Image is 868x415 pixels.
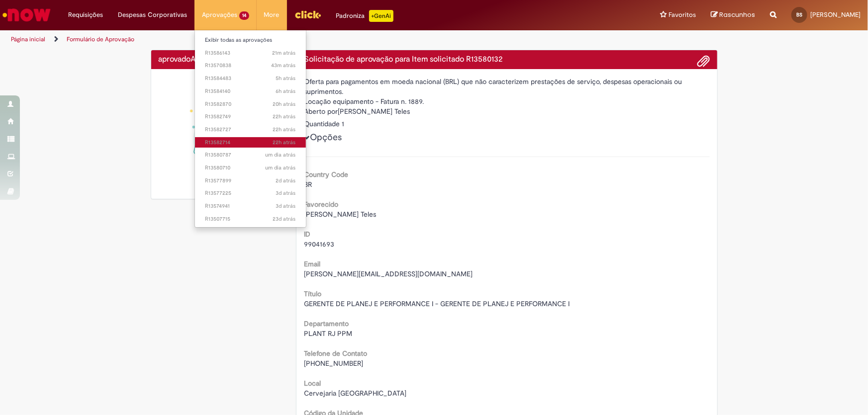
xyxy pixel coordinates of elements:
[796,11,802,18] span: BS
[205,87,296,95] span: R13584140
[205,202,296,210] span: R13574941
[810,10,861,19] span: [PERSON_NAME]
[272,62,296,69] span: 43m atrás
[304,96,710,106] div: Locação equipamento - Fatura n. 1889.
[273,126,296,133] span: 22h atrás
[7,30,571,49] ul: Trilhas de página
[272,62,296,69] time: 01/10/2025 13:42:41
[273,139,296,146] span: 22h atrás
[273,49,296,57] time: 01/10/2025 14:04:35
[304,180,312,189] span: BR
[195,214,306,225] a: Aberto R13507715 :
[205,49,296,57] span: R13586143
[202,10,237,20] span: Aprovações
[304,299,570,308] span: GERENTE DE PLANEJ E PERFORMANCE I - GERENTE DE PLANEJ E PERFORMANCE I
[159,55,274,64] h4: aprovado
[195,99,306,110] a: Aberto R13582870 :
[304,119,710,129] div: Quantidade 1
[294,7,321,22] img: click_logo_yellow_360x200.png
[304,269,473,278] span: [PERSON_NAME][EMAIL_ADDRESS][DOMAIN_NAME]
[711,10,755,20] a: Rascunhos
[304,359,363,368] span: [PHONE_NUMBER]
[273,215,296,223] span: 23d atrás
[276,87,296,95] time: 01/10/2025 08:29:10
[304,329,352,338] span: PLANT RJ PPM
[205,113,296,121] span: R13582749
[276,202,296,210] time: 29/09/2025 08:30:06
[304,210,376,219] span: [PERSON_NAME] Teles
[1,5,52,25] img: ServiceNow
[264,10,280,20] span: More
[719,10,755,19] span: Rascunhos
[205,139,296,147] span: R13582714
[195,60,306,71] a: Aberto R13570838 :
[205,62,296,70] span: R13570838
[304,200,338,209] b: Favorecido
[276,75,296,82] time: 01/10/2025 09:31:40
[205,177,296,185] span: R13577899
[159,77,274,191] img: sucesso_1.gif
[195,163,306,173] a: Aberto R13580710 :
[304,379,321,388] b: Local
[205,164,296,172] span: R13580710
[304,389,406,398] span: Cervejaria [GEOGRAPHIC_DATA]
[273,113,296,120] span: 22h atrás
[266,151,296,159] time: 30/09/2025 11:12:33
[273,100,296,108] span: 20h atrás
[273,113,296,120] time: 30/09/2025 16:19:16
[205,215,296,223] span: R13507715
[276,177,296,184] time: 29/09/2025 15:48:33
[195,73,306,84] a: Aberto R13584483 :
[191,54,239,64] span: Agora mesmo
[304,106,710,119] div: [PERSON_NAME] Teles
[195,86,306,97] a: Aberto R13584140 :
[304,55,710,64] h4: Solicitação de aprovação para Item solicitado R13580132
[669,10,696,20] span: Favoritos
[195,137,306,148] a: Aberto R13582714 :
[205,151,296,159] span: R13580787
[304,106,338,116] label: Aberto por
[266,164,296,171] time: 30/09/2025 11:01:32
[369,10,393,22] p: +GenAi
[266,151,296,159] span: um dia atrás
[304,289,321,298] b: Título
[195,124,306,135] a: Aberto R13582727 :
[195,188,306,199] a: Aberto R13577225 :
[194,30,306,228] ul: Aprovações
[273,126,296,133] time: 30/09/2025 16:16:23
[68,10,103,20] span: Requisições
[276,75,296,82] span: 5h atrás
[304,259,320,268] b: Email
[276,177,296,184] span: 2d atrás
[273,49,296,57] span: 21m atrás
[276,189,296,197] time: 29/09/2025 14:23:49
[273,100,296,108] time: 30/09/2025 18:26:51
[67,35,134,43] a: Formulário de Aprovação
[205,100,296,108] span: R13582870
[195,35,306,46] a: Exibir todas as aprovações
[239,11,249,20] span: 14
[276,189,296,197] span: 3d atrás
[118,10,187,20] span: Despesas Corporativas
[205,126,296,134] span: R13582727
[205,189,296,197] span: R13577225
[304,349,367,358] b: Telefone de Contato
[195,48,306,59] a: Aberto R13586143 :
[304,319,349,328] b: Departamento
[195,201,306,212] a: Aberto R13574941 :
[195,111,306,122] a: Aberto R13582749 :
[195,150,306,161] a: Aberto R13580787 :
[195,175,306,186] a: Aberto R13577899 :
[336,10,393,22] div: Padroniza
[304,230,310,239] b: ID
[273,215,296,223] time: 09/09/2025 14:17:24
[205,75,296,83] span: R13584483
[266,164,296,171] span: um dia atrás
[304,77,710,96] div: Oferta para pagamentos em moeda nacional (BRL) que não caracterizem prestações de serviço, despes...
[273,139,296,146] time: 30/09/2025 16:15:42
[304,170,348,179] b: Country Code
[276,87,296,95] span: 6h atrás
[304,240,334,249] span: 99041693
[11,35,45,43] a: Página inicial
[276,202,296,210] span: 3d atrás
